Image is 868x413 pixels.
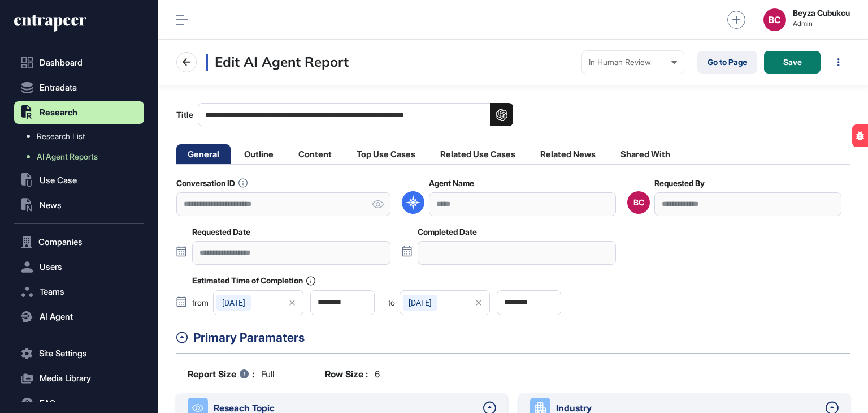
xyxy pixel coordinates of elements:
[176,103,513,126] label: Title
[388,299,395,307] span: to
[37,152,98,161] span: AI Agent Reports
[14,101,144,124] button: Research
[20,147,144,167] a: AI Agent Reports
[14,306,144,328] button: AI Agent
[783,58,802,66] span: Save
[764,51,821,74] button: Save
[287,144,343,164] li: Content
[697,51,757,74] a: Go to Page
[40,201,62,210] span: News
[198,103,513,126] input: Title
[763,8,786,31] button: BC
[40,399,55,408] span: FAQ
[14,367,144,390] button: Media Library
[40,287,64,296] span: Teams
[14,256,144,278] button: Users
[589,58,677,67] div: In Human Review
[14,281,144,303] button: Teams
[793,8,850,18] strong: Beyza Cubukcu
[40,374,91,383] span: Media Library
[192,227,250,236] label: Requested Date
[14,76,144,99] button: Entradata
[233,144,285,164] li: Outline
[14,231,144,253] button: Companies
[345,144,427,164] li: Top Use Cases
[206,54,349,71] h3: Edit AI Agent Report
[192,276,315,286] label: Estimated Time of Completion
[40,176,77,185] span: Use Case
[188,367,274,381] div: full
[325,367,380,381] div: 6
[429,144,527,164] li: Related Use Cases
[40,108,77,117] span: Research
[529,144,607,164] li: Related News
[176,144,231,164] li: General
[14,342,144,365] button: Site Settings
[192,299,209,307] span: from
[403,295,437,311] div: [DATE]
[40,58,83,67] span: Dashboard
[654,179,705,188] label: Requested By
[38,238,83,247] span: Companies
[418,227,477,236] label: Completed Date
[325,367,368,381] b: Row Size :
[193,329,850,347] div: Primary Paramaters
[37,132,85,141] span: Research List
[609,144,682,164] li: Shared With
[429,179,474,188] label: Agent Name
[216,295,251,311] div: [DATE]
[14,169,144,192] button: Use Case
[40,312,73,321] span: AI Agent
[14,51,144,74] a: Dashboard
[188,367,254,381] b: Report Size :
[793,20,850,28] span: Admin
[14,194,144,217] button: News
[39,349,87,358] span: Site Settings
[633,198,644,207] div: BC
[176,178,248,188] label: Conversation ID
[40,83,77,92] span: Entradata
[40,263,62,272] span: Users
[20,126,144,147] a: Research List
